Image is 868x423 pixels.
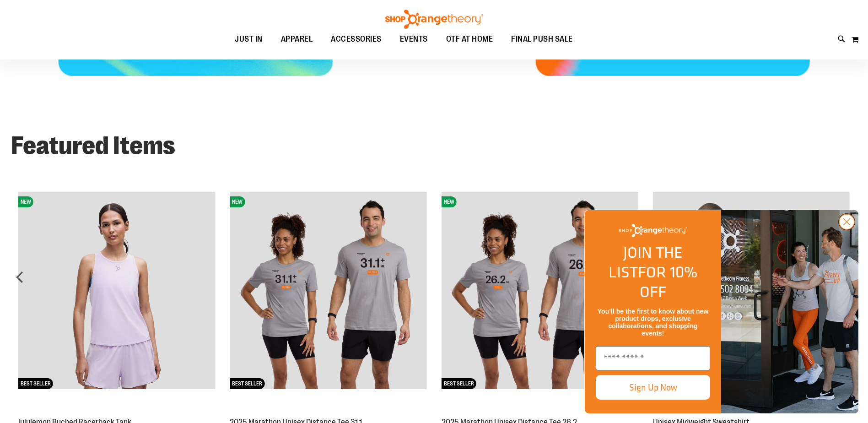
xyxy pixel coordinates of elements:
[653,192,850,389] img: Unisex Midweight Sweatshirt
[230,407,426,415] a: 2025 Marathon Unisex Distance Tee 31.1NEWBEST SELLER
[322,29,391,50] a: ACCESSORIES
[511,29,573,49] span: FINAL PUSH SALE
[596,375,710,400] button: Sign Up Now
[18,378,53,389] span: BEST SELLER
[437,29,502,50] a: OTF AT HOME
[638,260,697,303] span: FOR 10% OFF
[838,213,855,230] button: Close dialog
[226,29,272,50] a: JUST IN
[11,268,29,286] div: prev
[235,29,263,49] span: JUST IN
[619,224,687,237] img: Shop Orangetheory
[502,29,582,50] a: FINAL PUSH SALE
[442,407,638,415] a: 2025 Marathon Unisex Distance Tee 26.2NEWBEST SELLER
[442,192,638,389] img: 2025 Marathon Unisex Distance Tee 26.2
[331,29,382,49] span: ACCESSORIES
[230,192,426,389] img: 2025 Marathon Unisex Distance Tee 31.1
[609,241,683,283] span: JOIN THE LIST
[442,378,476,389] span: BEST SELLER
[391,29,437,50] a: EVENTS
[442,196,457,207] span: NEW
[11,131,175,160] strong: Featured Items
[596,346,710,370] input: Enter email
[384,10,485,29] img: Shop Orangetheory
[598,308,708,337] span: You’ll be the first to know about new product drops, exclusive collaborations, and shopping events!
[721,210,858,413] img: Shop Orangtheory
[18,407,215,415] a: lululemon Ruched Racerback TankNEWBEST SELLER
[400,29,428,49] span: EVENTS
[230,196,245,207] span: NEW
[575,201,868,423] div: FLYOUT Form
[446,29,493,49] span: OTF AT HOME
[230,378,264,389] span: BEST SELLER
[18,196,33,207] span: NEW
[272,29,322,50] a: APPAREL
[281,29,313,49] span: APPAREL
[18,192,215,389] img: lululemon Ruched Racerback Tank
